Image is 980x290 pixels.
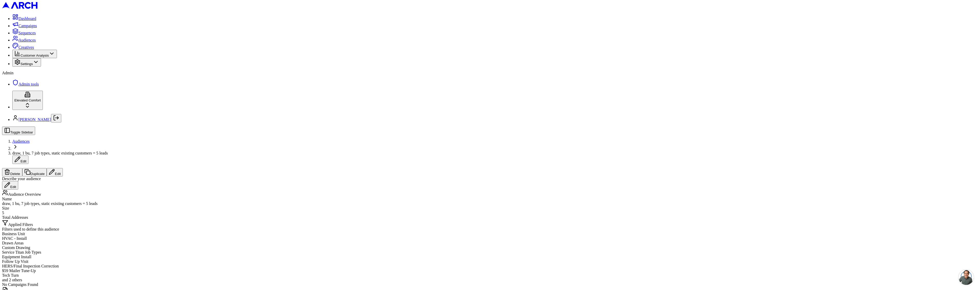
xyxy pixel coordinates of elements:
div: No Campaigns Found [2,282,978,287]
div: 5 [2,211,978,215]
span: Business Unit [2,232,25,236]
div: Total Addresses [2,215,978,220]
span: Edit [10,185,16,189]
a: Audiences [12,38,36,42]
a: Creatives [12,45,34,49]
div: $59 Mailer Tune-Up [2,268,978,273]
div: Size [2,206,978,211]
span: Campaigns [18,24,37,28]
div: Equipment Install [2,255,978,259]
span: Describe your audience [2,177,41,181]
button: Settings [12,58,41,67]
div: draw, 1 bu, 7 job types, static existing customers = 5 leads [2,201,978,206]
span: Customer Analysis [21,54,49,57]
div: Tech Turn [2,273,978,278]
div: Admin [2,71,978,75]
a: [PERSON_NAME] [18,117,51,122]
nav: breadcrumb [2,139,978,164]
div: Applied Filters [2,220,978,227]
span: Dashboard [18,16,36,21]
button: Edit [47,168,63,177]
button: Duplicate [22,168,47,177]
div: Audience Overview [2,190,978,197]
span: Service Titan Job Types [2,250,41,254]
div: Name [2,197,978,201]
a: Open chat [958,270,974,285]
button: Log out [51,114,61,122]
a: Audiences [12,139,30,143]
span: Drawn Areas [2,241,24,245]
button: Elevated Comfort [12,91,43,110]
a: Campaigns [12,24,37,28]
button: Edit [2,181,18,190]
span: Elevated Comfort [14,98,41,102]
span: Audiences [18,38,36,42]
button: Toggle Sidebar [2,127,35,135]
button: Customer Analysis [12,50,57,58]
div: HVAC - Install [2,236,978,241]
span: Admin tools [18,82,39,86]
span: Toggle Sidebar [10,130,33,134]
span: Settings [21,62,33,66]
a: Dashboard [12,16,36,21]
div: Filters used to define this audience [2,227,978,232]
div: Follow Up Visit [2,259,978,264]
button: Delete [2,168,22,177]
div: and 2 others [2,278,978,282]
div: Custom Drawing [2,245,978,250]
a: Admin tools [12,82,39,86]
button: Edit [12,156,28,164]
span: draw, 1 bu, 7 job types, static existing customers = 5 leads [12,151,108,155]
div: HERS/Final Inspection Correction [2,264,978,268]
span: Sequences [18,31,36,35]
a: Sequences [12,31,36,35]
span: Edit [21,159,26,163]
span: Creatives [18,45,34,49]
